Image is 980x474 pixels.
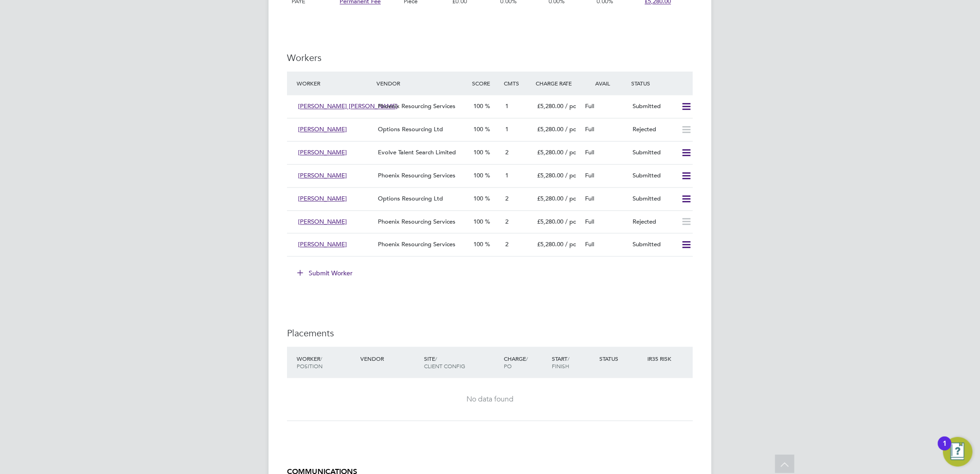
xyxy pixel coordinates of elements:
[378,171,455,179] span: Phoenix Resourcing Services
[378,218,455,225] span: Phoenix Resourcing Services
[565,125,576,133] span: / pc
[378,240,455,248] span: Phoenix Resourcing Services
[598,350,645,367] div: Status
[502,75,533,91] div: Cmts
[378,102,455,110] span: Phoenix Resourcing Services
[537,148,563,156] span: £5,280.00
[585,171,594,179] span: Full
[298,194,347,202] span: [PERSON_NAME]
[629,214,677,230] div: Rejected
[629,99,677,114] div: Submitted
[629,75,693,91] div: Status
[943,444,947,456] div: 1
[505,102,508,110] span: 1
[504,355,528,370] span: / PO
[585,240,594,248] span: Full
[294,350,358,374] div: Worker
[291,266,360,280] button: Submit Worker
[298,240,347,248] span: [PERSON_NAME]
[422,350,502,374] div: Site
[505,125,508,133] span: 1
[473,218,483,225] span: 100
[537,102,563,110] span: £5,280.00
[378,194,443,202] span: Options Resourcing Ltd
[565,148,576,156] span: / pc
[473,102,483,110] span: 100
[505,148,508,156] span: 2
[565,171,576,179] span: / pc
[374,75,470,91] div: Vendor
[473,194,483,202] span: 100
[473,125,483,133] span: 100
[629,145,677,160] div: Submitted
[294,75,374,91] div: Worker
[473,240,483,248] span: 100
[565,102,576,110] span: / pc
[297,355,323,370] span: / Position
[537,218,563,225] span: £5,280.00
[629,237,677,252] div: Submitted
[378,148,456,156] span: Evolve Talent Search Limited
[537,171,563,179] span: £5,280.00
[296,395,684,404] div: No data found
[533,75,581,91] div: Charge Rate
[505,218,508,225] span: 2
[629,122,677,137] div: Rejected
[552,355,569,370] span: / Finish
[505,194,508,202] span: 2
[358,350,422,367] div: Vendor
[581,75,629,91] div: Avail
[287,52,693,64] h3: Workers
[298,148,347,156] span: [PERSON_NAME]
[298,125,347,133] span: [PERSON_NAME]
[585,218,594,225] span: Full
[585,102,594,110] span: Full
[585,125,594,133] span: Full
[298,218,347,225] span: [PERSON_NAME]
[537,125,563,133] span: £5,280.00
[298,171,347,179] span: [PERSON_NAME]
[565,194,576,202] span: / pc
[565,218,576,225] span: / pc
[565,240,576,248] span: / pc
[505,171,508,179] span: 1
[943,437,973,467] button: Open Resource Center, 1 new notification
[585,148,594,156] span: Full
[629,168,677,183] div: Submitted
[537,194,563,202] span: £5,280.00
[550,350,598,374] div: Start
[473,171,483,179] span: 100
[645,350,677,367] div: IR35 Risk
[424,355,465,370] span: / Client Config
[298,102,398,110] span: [PERSON_NAME] [PERSON_NAME]
[378,125,443,133] span: Options Resourcing Ltd
[629,191,677,207] div: Submitted
[470,75,502,91] div: Score
[287,327,693,339] h3: Placements
[502,350,550,374] div: Charge
[505,240,508,248] span: 2
[537,240,563,248] span: £5,280.00
[585,194,594,202] span: Full
[473,148,483,156] span: 100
